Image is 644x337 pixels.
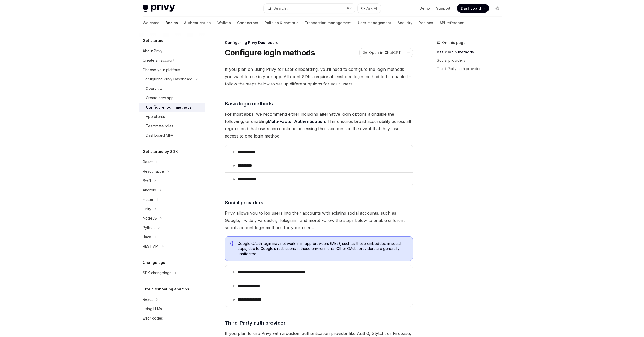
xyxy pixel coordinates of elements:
a: Basics [166,17,178,29]
span: If you plan on using Privy for user onboarding, you’ll need to configure the login methods you wa... [225,66,413,88]
button: Ask AI [358,4,381,13]
a: Welcome [143,17,159,29]
a: Third-Party auth provider [437,65,506,73]
a: Configure login methods [139,103,205,112]
div: React [143,159,153,165]
div: Search... [274,5,288,11]
div: Flutter [143,196,153,203]
a: Demo [419,6,430,11]
div: Swift [143,178,151,184]
div: Choose your platform [143,67,180,73]
h5: Get started by SDK [143,148,178,155]
div: Unity [143,206,151,212]
a: Create an account [139,56,205,65]
a: Security [398,17,412,29]
a: Connectors [237,17,258,29]
div: Configure login methods [146,104,192,110]
div: Configuring Privy Dashboard [225,40,413,45]
div: Android [143,187,156,193]
a: Overview [139,84,205,93]
span: Dashboard [461,6,481,11]
h5: Troubleshooting and tips [143,286,189,292]
a: App clients [139,112,205,121]
div: React native [143,168,164,174]
span: ⌘ K [346,6,352,10]
a: Error codes [139,314,205,323]
a: About Privy [139,46,205,56]
div: Dashboard MFA [146,132,173,139]
span: Privy allows you to log users into their accounts with existing social accounts, such as Google, ... [225,209,413,231]
div: About Privy [143,48,162,54]
div: Using LLMs [143,306,162,312]
div: React [143,296,153,303]
div: Java [143,234,151,240]
svg: Info [230,241,236,247]
a: Recipes [419,17,433,29]
a: Transaction management [305,17,352,29]
div: Python [143,224,155,231]
span: Google OAuth login may not work in in-app browsers (IABs), such as those embedded in social apps,... [238,241,407,257]
a: Teammate roles [139,121,205,131]
a: API reference [440,17,464,29]
a: Policies & controls [264,17,298,29]
span: Open in ChatGPT [369,50,401,55]
span: Ask AI [366,6,377,11]
a: Wallets [217,17,231,29]
a: Basic login methods [437,48,506,56]
button: Open in ChatGPT [359,48,404,57]
h1: Configure login methods [225,48,315,57]
div: Configuring Privy Dashboard [143,76,192,82]
a: Support [436,6,450,11]
span: For most apps, we recommend either including alternative login options alongside the following, o... [225,110,413,140]
a: Dashboard [457,4,489,13]
a: Social providers [437,56,506,65]
button: Toggle dark mode [493,4,502,13]
div: Create new app [146,95,174,101]
h5: Get started [143,38,164,44]
img: light logo [143,5,175,12]
span: Third-Party auth provider [225,319,286,327]
span: Social providers [225,199,263,206]
a: Dashboard MFA [139,131,205,140]
button: Search...⌘K [264,4,355,13]
a: User management [358,17,391,29]
div: REST API [143,243,159,249]
span: On this page [442,40,466,46]
a: Authentication [184,17,211,29]
div: NodeJS [143,215,157,221]
a: Choose your platform [139,65,205,74]
a: Create new app [139,93,205,103]
span: Basic login methods [225,100,273,107]
div: Error codes [143,315,163,321]
div: Overview [146,85,162,92]
a: Using LLMs [139,304,205,314]
a: Multi-Factor Authentication [268,119,325,124]
h5: Changelogs [143,259,165,266]
div: Teammate roles [146,123,173,129]
div: App clients [146,114,165,120]
div: Create an account [143,57,174,64]
div: SDK changelogs [143,270,171,276]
